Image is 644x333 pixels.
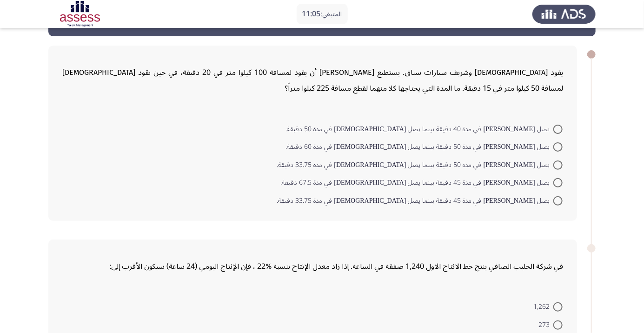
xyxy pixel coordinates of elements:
[302,8,342,20] p: المتبقي:
[48,1,112,27] img: Assessment logo of ASSESS Focus Assessment (A+B) Ibn Sina
[532,1,596,27] img: Assess Talent Management logo
[533,301,553,313] span: 1,262
[302,6,321,22] span: 11:05
[62,65,563,96] p: يقود [DEMOGRAPHIC_DATA] وشريف سيارات سباق. يستطيع [PERSON_NAME] أن يقود لمسافة 100 كيلوا متر في 2...
[281,177,553,188] span: يصل [PERSON_NAME] في مدة 45 دقيقة بينما يصل [DEMOGRAPHIC_DATA] في مدة 67.5 دقيقة.
[286,124,553,135] span: يصل [PERSON_NAME] في مدة 40 دقيقة بينما يصل [DEMOGRAPHIC_DATA] في مدة 50 دقيقة.
[538,320,553,331] span: 273
[62,259,563,274] p: في شركة الحليب الصافي ينتج خط الانتاج الاول 1,240 صفقة في الساعة. إذا زاد معدل الإنتاج بنسبة %22 ...
[277,195,553,206] span: يصل [PERSON_NAME] في مدة 45 دقيقة بينما يصل [DEMOGRAPHIC_DATA] في مدة 33.75 دقيقة.
[277,160,553,171] span: يصل [PERSON_NAME] في مدة 50 دقيقة بينما يصل [DEMOGRAPHIC_DATA] في مدة 33.75 دقيقة.
[286,141,553,153] span: يصل [PERSON_NAME] في مدة 50 دقيقة بينما يصل [DEMOGRAPHIC_DATA] في مدة 60 دقيقة.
